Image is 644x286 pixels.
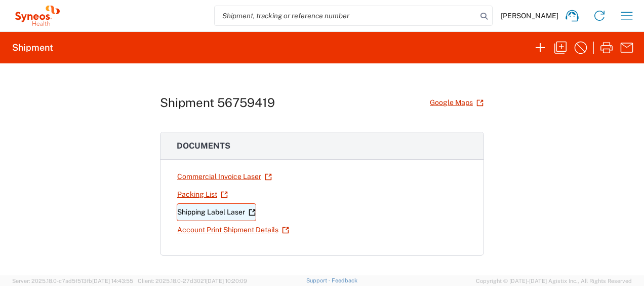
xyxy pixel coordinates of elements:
span: [DATE] 10:20:09 [206,278,247,284]
span: Copyright © [DATE]-[DATE] Agistix Inc., All Rights Reserved [476,276,632,285]
span: [DATE] 14:43:55 [92,278,133,284]
a: Support [306,277,332,283]
a: Feedback [332,277,357,283]
span: Client: 2025.18.0-27d3021 [138,278,247,284]
a: Account Print Shipment Details [177,221,290,239]
a: Packing List [177,186,228,203]
input: Shipment, tracking or reference number [215,6,477,25]
span: [PERSON_NAME] [501,11,558,20]
a: Commercial Invoice Laser [177,168,272,186]
span: Documents [177,141,230,151]
h1: Shipment 56759419 [160,95,275,110]
a: Shipping Label Laser [177,203,256,221]
span: Server: 2025.18.0-c7ad5f513fb [12,278,133,284]
h2: Shipment [12,42,53,54]
a: Google Maps [429,94,484,112]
